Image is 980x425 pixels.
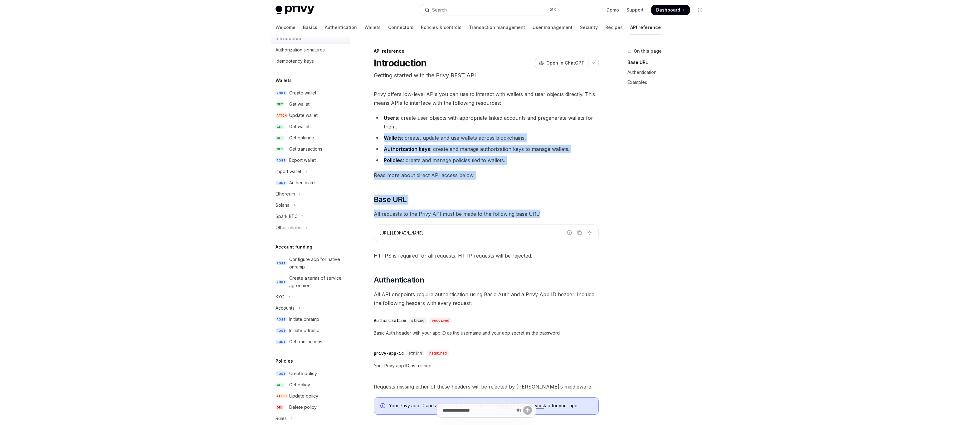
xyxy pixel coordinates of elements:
[656,7,680,13] span: Dashboard
[271,402,350,413] a: DELDelete policy
[289,157,316,164] div: Export wallet
[275,304,295,312] div: Accounts
[303,20,317,35] a: Basics
[374,113,599,131] li: : create user objects with appropriate linked accounts and pregenerate wallets for them.
[443,403,514,417] input: Ask a question...
[289,370,317,377] div: Create policy
[271,390,350,402] a: PATCHUpdate policy
[374,195,407,205] span: Base URL
[546,60,584,66] span: Open in ChatGPT
[374,57,427,69] h1: Introduction
[585,229,593,237] button: Ask AI
[289,327,319,334] div: Initiate offramp
[374,329,599,337] span: Basic Auth header with your app ID as the username and your app secret as the password.
[271,132,350,143] a: GETGet balance
[275,261,287,266] span: POST
[374,317,406,324] div: Authorization
[420,4,560,16] button: Open search
[275,243,312,251] h5: Account funding
[271,368,350,379] a: POSTCreate policy
[275,293,284,301] div: KYC
[535,58,588,68] button: Open in ChatGPT
[432,6,450,14] div: Search...
[275,91,287,95] span: POST
[271,291,350,302] button: Toggle KYC section
[374,71,599,80] p: Getting started with the Privy REST API
[388,20,413,35] a: Connectors
[275,77,292,84] h5: Wallets
[275,6,314,14] img: light logo
[275,20,295,35] a: Welcome
[275,371,287,376] span: POST
[289,256,347,271] div: Configure app for native onramp
[289,316,319,323] div: Initiate onramp
[289,179,315,186] div: Authenticate
[271,413,350,424] button: Toggle Rules section
[275,328,287,333] span: POST
[275,136,284,140] span: GET
[275,46,325,54] div: Authorization signatures
[271,222,350,233] button: Toggle Other chains section
[374,145,599,153] li: : create and manage authorization keys to manage wallets.
[627,57,710,67] a: Base URL
[374,290,599,307] span: All API endpoints require authentication using Basic Auth and a Privy App ID header. Include the ...
[275,158,287,163] span: POST
[374,133,599,142] li: : create, update and use wallets across blockchains.
[427,350,449,356] div: required
[275,102,284,107] span: GET
[275,201,290,209] div: Solana
[289,112,318,119] div: Update wallet
[384,157,403,163] strong: Policies
[271,177,350,188] a: POSTAuthenticate
[271,188,350,200] button: Toggle Ethereum section
[271,166,350,177] button: Toggle Import wallet section
[289,145,322,153] div: Get transactions
[627,77,710,87] a: Examples
[607,7,619,13] a: Demo
[271,110,350,121] a: PATCHUpdate wallet
[271,211,350,222] button: Toggle Spark BTC section
[275,181,287,185] span: POST
[275,168,301,175] div: Import wallet
[289,274,347,289] div: Create a terms of service agreement
[421,20,461,35] a: Policies & controls
[271,325,350,336] a: POSTInitiate offramp
[325,20,357,35] a: Authentication
[411,318,424,323] span: string
[271,200,350,211] button: Toggle Solana section
[289,89,316,97] div: Create wallet
[275,357,293,365] h5: Policies
[289,134,314,142] div: Get balance
[634,47,662,55] span: On this page
[374,251,599,260] span: HTTPS is required for all requests. HTTP requests will be rejected.
[271,302,350,314] button: Toggle Accounts section
[275,405,284,410] span: DEL
[565,229,573,237] button: Report incorrect code
[271,254,350,273] a: POSTConfigure app for native onramp
[271,336,350,347] a: POSTGet transactions
[374,275,424,285] span: Authentication
[275,415,287,422] div: Rules
[374,362,599,369] span: Your Privy app ID as a string.
[429,317,452,324] div: required
[384,146,430,152] strong: Authorization keys
[374,350,404,356] div: privy-app-id
[271,87,350,99] a: POSTCreate wallet
[271,143,350,155] a: GETGet transactions
[275,280,287,284] span: POST
[275,224,301,231] div: Other chains
[379,230,424,236] span: [URL][DOMAIN_NAME]
[469,20,525,35] a: Transaction management
[630,20,661,35] a: API reference
[289,100,310,108] div: Get wallet
[275,57,314,65] div: Idempotency keys
[275,147,284,152] span: GET
[627,67,710,77] a: Authentication
[289,381,310,389] div: Get policy
[384,135,402,141] strong: Wallets
[271,56,350,67] a: Idempotency keys
[271,314,350,325] a: POSTInitiate onramp
[271,99,350,110] a: GETGet wallet
[374,90,599,107] span: Privy offers low-level APIs you can use to interact with wallets and user objects directly. This ...
[627,7,644,13] a: Support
